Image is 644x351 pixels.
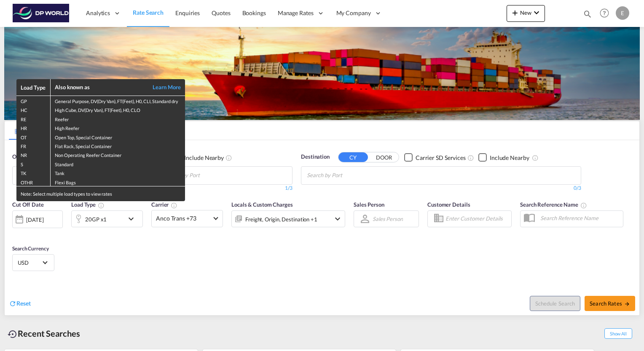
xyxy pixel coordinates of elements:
div: Also known as [55,83,143,91]
td: Open Top, Special Container [50,132,185,141]
td: Tank [50,168,185,177]
td: OTHR [16,177,50,186]
td: RE [16,114,50,123]
td: Reefer [50,114,185,123]
div: Note: Select multiple load types to view rates [16,186,185,201]
th: Load Type [16,79,50,96]
td: S [16,159,50,168]
td: Flexi Bags [50,177,185,186]
td: OT [16,132,50,141]
td: Non Operating Reefer Container [50,150,185,159]
td: TK [16,168,50,177]
td: High Cube, DV(Dry Van), FT(Feet), H0, CLO [50,105,185,114]
td: HC [16,105,50,114]
td: FR [16,141,50,150]
td: Standard [50,159,185,168]
td: High Reefer [50,123,185,132]
td: NR [16,150,50,159]
td: Flat Rack, Special Container [50,141,185,150]
td: HR [16,123,50,132]
td: General Purpose, DV(Dry Van), FT(Feet), H0, CLI, Standard dry [50,96,185,105]
a: Learn More [143,83,181,91]
td: GP [16,96,50,105]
